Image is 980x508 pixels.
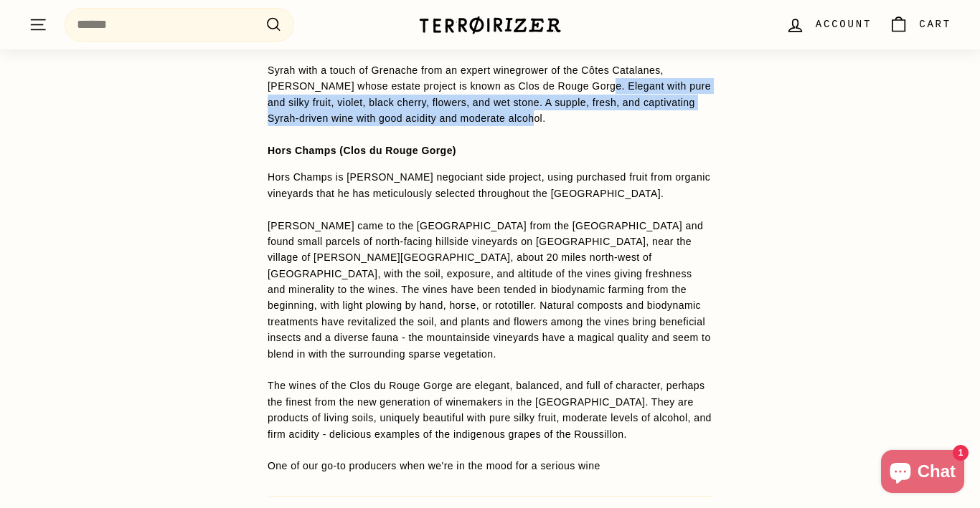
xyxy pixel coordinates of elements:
[919,16,951,32] span: Cart
[268,62,712,158] p: Syrah with a touch of Grenache from an expert winegrower of the Côtes Catalanes, [PERSON_NAME] wh...
[268,145,456,156] strong: Hors Champs (Clos du Rouge Gorge)
[880,4,960,46] a: Cart
[777,4,880,46] a: Account
[816,16,872,32] span: Account
[877,450,969,497] inbox-online-store-chat: Shopify online store chat
[268,169,712,474] p: Hors Champs is [PERSON_NAME] negociant side project, using purchased fruit from organic vineyards...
